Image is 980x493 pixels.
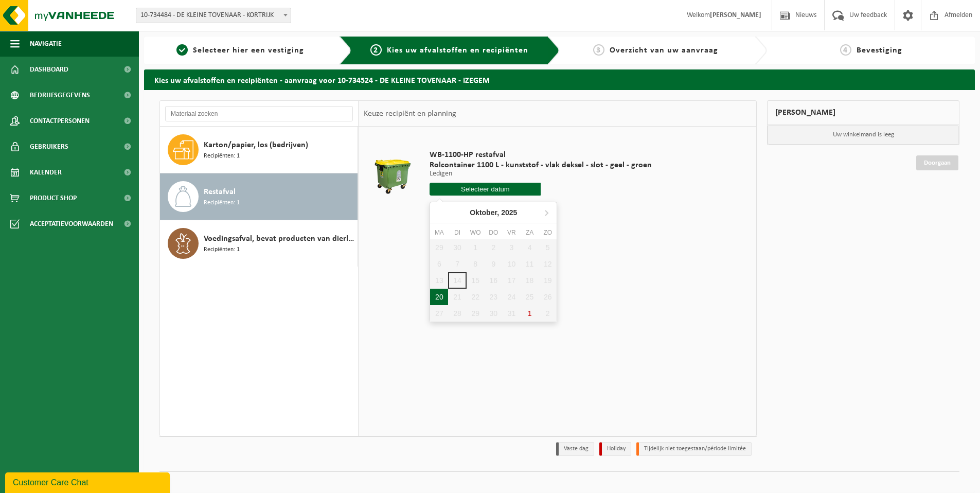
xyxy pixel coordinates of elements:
[610,46,718,55] span: Overzicht van uw aanvraag
[767,100,959,125] div: [PERSON_NAME]
[165,106,353,121] input: Materiaal zoeken
[30,82,90,108] span: Bedrijfsgegevens
[521,227,539,238] div: za
[466,204,521,221] div: Oktober,
[370,44,382,56] span: 2
[144,69,975,90] h2: Kies uw afvalstoffen en recipiënten - aanvraag voor 10-734524 - DE KLEINE TOVENAAR - IZEGEM
[840,44,851,56] span: 4
[857,46,902,55] span: Bevestiging
[710,11,761,19] strong: [PERSON_NAME]
[387,46,528,55] span: Kies uw afvalstoffen en recipiënten
[599,442,631,456] li: Holiday
[204,198,240,208] span: Recipiënten: 1
[501,209,517,216] i: 2025
[204,245,240,255] span: Recipiënten: 1
[768,125,959,145] p: Uw winkelmand is leeg
[160,220,358,267] button: Voedingsafval, bevat producten van dierlijke oorsprong, onverpakt, categorie 3 Recipiënten: 1
[467,227,485,238] div: wo
[430,289,448,305] div: 20
[430,150,652,160] span: WB-1100-HP restafval
[204,151,240,161] span: Recipiënten: 1
[5,470,172,493] iframe: chat widget
[193,46,304,55] span: Selecteer hier een vestiging
[359,101,461,127] div: Keuze recipiënt en planning
[430,170,652,178] p: Ledigen
[204,139,308,151] span: Karton/papier, los (bedrijven)
[593,44,604,56] span: 3
[30,108,90,134] span: Contactpersonen
[539,227,557,238] div: zo
[30,211,113,237] span: Acceptatievoorwaarden
[30,134,68,160] span: Gebruikers
[556,442,594,456] li: Vaste dag
[430,183,541,196] input: Selecteer datum
[136,8,291,23] span: 10-734484 - DE KLEINE TOVENAAR - KORTRIJK
[30,160,62,185] span: Kalender
[503,227,521,238] div: vr
[430,160,652,170] span: Rolcontainer 1100 L - kunststof - vlak deksel - slot - geel - groen
[204,186,236,198] span: Restafval
[916,155,958,170] a: Doorgaan
[430,227,448,238] div: ma
[448,227,466,238] div: di
[149,44,331,57] a: 1Selecteer hier een vestiging
[30,57,68,82] span: Dashboard
[136,8,291,23] span: 10-734484 - DE KLEINE TOVENAAR - KORTRIJK
[30,185,77,211] span: Product Shop
[176,44,188,56] span: 1
[160,173,358,220] button: Restafval Recipiënten: 1
[30,31,62,57] span: Navigatie
[160,127,358,173] button: Karton/papier, los (bedrijven) Recipiënten: 1
[485,227,503,238] div: do
[636,442,752,456] li: Tijdelijk niet toegestaan/période limitée
[204,233,355,245] span: Voedingsafval, bevat producten van dierlijke oorsprong, onverpakt, categorie 3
